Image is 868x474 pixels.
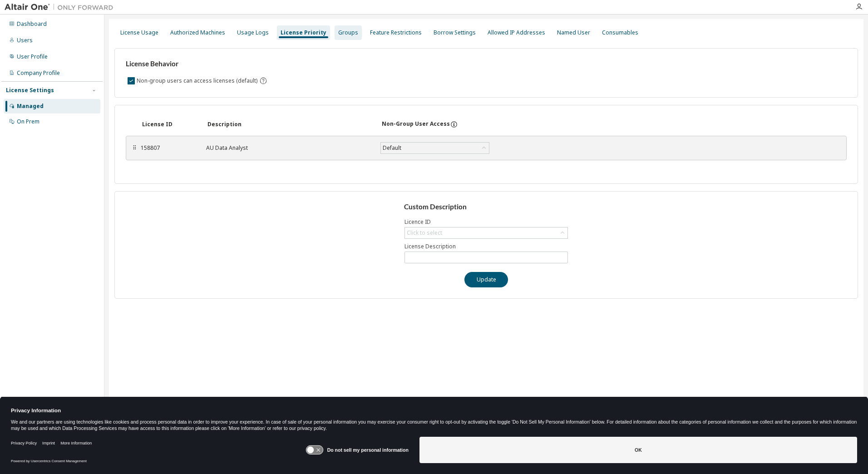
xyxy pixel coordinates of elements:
div: Feature Restrictions [370,29,422,36]
label: License Description [404,243,568,250]
label: Licence ID [404,218,568,226]
div: Default [381,143,489,153]
img: Altair One [5,3,118,12]
div: User Profile [17,53,48,60]
div: License Usage [120,29,158,36]
div: Dashboard [17,20,47,28]
div: License Priority [281,29,326,36]
div: Default [381,143,403,153]
div: Users [17,37,33,44]
div: Groups [338,29,358,36]
div: Company Profile [17,69,60,77]
h3: Custom Description [404,202,569,212]
div: Authorized Machines [170,29,225,36]
div: Description [207,121,371,128]
h3: License Behavior [126,59,266,69]
div: 158807 [141,144,195,152]
div: Allowed IP Addresses [488,29,545,36]
div: License ID [142,121,197,128]
button: Update [464,272,508,287]
div: Usage Logs [237,29,269,36]
div: Consumables [602,29,638,36]
div: On Prem [17,118,39,125]
div: Borrow Settings [434,29,476,36]
svg: By default any user not assigned to any group can access any license. Turn this setting off to di... [259,77,267,85]
div: Named User [557,29,590,36]
div: Non-Group User Access [382,120,450,128]
div: Click to select [405,227,567,238]
div: Managed [17,103,44,110]
label: Non-group users can access licenses (default) [137,75,259,86]
div: License Settings [6,87,54,94]
div: ⠿ [132,144,137,152]
div: AU Data Analyst [206,144,370,152]
div: Click to select [407,229,442,237]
